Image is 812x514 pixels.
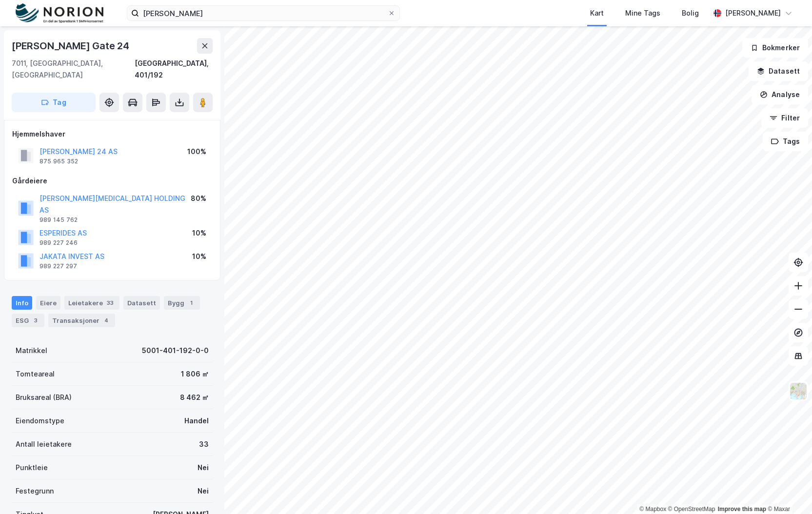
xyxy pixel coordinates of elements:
[16,392,72,403] div: Bruksareal (BRA)
[184,415,209,427] div: Handel
[198,485,209,497] div: Nei
[590,7,604,19] div: Kart
[198,462,209,474] div: Nei
[12,128,212,140] div: Hjemmelshaver
[139,6,388,20] input: Søk på adresse, matrikkel, gårdeiere, leietakere eller personer
[181,368,209,380] div: 1 806 ㎡
[40,158,78,165] div: 875 965 352
[682,7,699,19] div: Bolig
[16,485,54,497] div: Festegrunn
[718,506,766,513] a: Improve this map
[191,193,206,204] div: 80%
[48,314,115,327] div: Transaksjoner
[725,7,781,19] div: [PERSON_NAME]
[105,298,116,308] div: 33
[752,85,808,104] button: Analyse
[16,415,64,427] div: Eiendomstype
[16,368,55,380] div: Tomteareal
[187,146,206,158] div: 100%
[192,251,206,262] div: 10%
[36,296,60,310] div: Eiere
[12,38,131,54] div: [PERSON_NAME] Gate 24
[16,345,47,356] div: Matrikkel
[742,38,808,58] button: Bokmerker
[16,438,72,450] div: Antall leietakere
[789,382,808,400] img: Z
[763,467,812,514] iframe: Chat Widget
[40,239,78,247] div: 989 227 246
[40,262,77,270] div: 989 227 297
[16,3,103,23] img: norion-logo.80e7a08dc31c2e691866.png
[12,314,44,327] div: ESG
[192,227,206,239] div: 10%
[164,296,200,310] div: Bygg
[668,506,715,513] a: OpenStreetMap
[12,296,32,310] div: Info
[639,506,666,513] a: Mapbox
[180,392,209,403] div: 8 462 ㎡
[142,345,209,356] div: 5001-401-192-0-0
[186,298,196,308] div: 1
[199,438,209,450] div: 33
[763,132,808,151] button: Tags
[101,316,111,325] div: 4
[64,296,119,310] div: Leietakere
[123,296,160,310] div: Datasett
[12,58,135,81] div: 7011, [GEOGRAPHIC_DATA], [GEOGRAPHIC_DATA]
[31,316,40,325] div: 3
[40,216,78,224] div: 989 145 762
[12,93,96,112] button: Tag
[749,61,808,81] button: Datasett
[135,58,213,81] div: [GEOGRAPHIC_DATA], 401/192
[12,175,212,187] div: Gårdeiere
[16,462,48,474] div: Punktleie
[761,108,808,128] button: Filter
[625,7,660,19] div: Mine Tags
[763,467,812,514] div: Kontrollprogram for chat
